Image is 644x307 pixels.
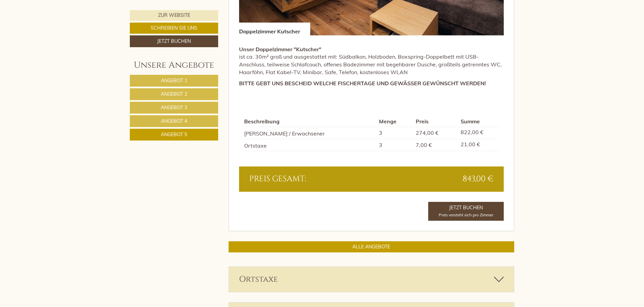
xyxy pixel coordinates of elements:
[413,116,458,127] th: Preis
[458,116,499,127] th: Summe
[239,80,486,87] strong: BITTE GEBT UNS BESCHEID WELCHE FISCHERTAGE UND GEWÄSSER GEWÜNSCHT WERDEN!
[161,104,187,111] span: Angebot 3
[161,78,187,84] span: Angebot 1
[376,139,413,151] td: 3
[439,212,493,217] span: Preis versteht sich pro Zimmer
[428,202,504,221] a: Jetzt buchenPreis versteht sich pro Zimmer
[130,59,218,71] div: Unsere Angebote
[229,241,515,252] a: ALLE ANGEBOTE
[244,127,377,139] td: [PERSON_NAME] / Erwachsener
[458,139,499,151] td: 21,00 €
[161,131,187,137] span: Angebot 5
[416,129,439,136] span: 274,00 €
[239,46,321,53] strong: Unser Doppelzimmer "Kutscher"
[239,45,504,76] p: ist ca. 30m² groß und ausgestattet mit: Südbalkon, Holzboden, Boxspring-Doppelbett mit USB-Anschl...
[130,10,218,21] a: Zur Website
[229,267,514,292] div: Ortstaxe
[239,23,310,35] div: Doppelzimmer Kutscher
[416,142,432,148] span: 7,00 €
[376,116,413,127] th: Menge
[244,116,377,127] th: Beschreibung
[244,139,377,151] td: Ortstaxe
[376,127,413,139] td: 3
[244,173,372,185] div: Preis gesamt:
[161,91,187,97] span: Angebot 2
[458,127,499,139] td: 822,00 €
[130,35,218,47] a: Jetzt buchen
[463,173,494,185] span: 843,00 €
[130,23,218,34] a: Schreiben Sie uns
[161,118,187,124] span: Angebot 4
